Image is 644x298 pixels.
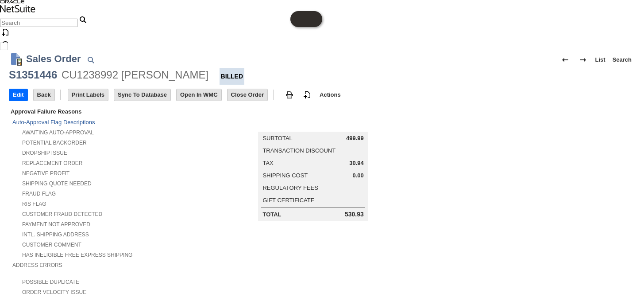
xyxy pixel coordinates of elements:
a: Payment not approved [22,221,90,227]
input: Close Order [228,89,267,101]
caption: Summary [258,118,368,132]
input: Print Labels [68,89,108,101]
a: Shipping Cost [262,172,308,179]
img: Quick Find [85,55,96,65]
img: add-record.svg [302,90,312,100]
div: Approval Failure Reasons [9,106,201,117]
img: Next [578,55,588,65]
a: RIS flag [22,201,46,207]
img: Previous [560,55,571,65]
span: 0.00 [352,172,363,179]
input: Sync To Database [114,89,170,101]
a: Order Velocity Issue [22,289,86,295]
a: Fraud Flag [22,191,56,197]
img: print.svg [284,90,295,100]
a: Transaction Discount [262,147,335,154]
iframe: Click here to launch Oracle Guided Learning Help Panel [290,11,322,27]
a: Address Errors [12,262,62,268]
a: Negative Profit [22,170,69,176]
a: Regulatory Fees [262,184,318,191]
a: Auto-Approval Flag Descriptions [12,119,95,125]
a: Intl. Shipping Address [22,231,89,238]
a: Potential Backorder [22,140,87,146]
a: Awaiting Auto-Approval [22,129,94,136]
span: Oracle Guided Learning Widget. To move around, please hold and drag [306,11,322,27]
a: Actions [316,91,344,98]
span: 499.99 [346,135,364,142]
h1: Sales Order [26,51,81,66]
a: Possible Duplicate [22,279,79,285]
div: S1351446 [9,68,57,82]
span: 30.94 [349,160,364,167]
a: Customer Comment [22,242,81,248]
input: Edit [9,89,27,101]
a: Tax [262,160,273,166]
a: List [592,53,609,67]
a: Customer Fraud Detected [22,211,102,217]
a: Has Ineligible Free Express Shipping [22,252,132,258]
input: Open In WMC [177,89,221,101]
a: Total [262,211,281,218]
div: CU1238992 [PERSON_NAME] [62,68,208,82]
a: Search [609,53,635,67]
div: Billed [220,68,245,85]
input: Back [34,89,54,101]
a: Dropship Issue [22,150,67,156]
a: Subtotal [262,135,292,141]
a: Shipping Quote Needed [22,180,92,187]
span: 530.93 [345,211,364,218]
svg: Search [77,14,88,25]
a: Replacement Order [22,160,82,166]
a: Gift Certificate [262,197,314,204]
